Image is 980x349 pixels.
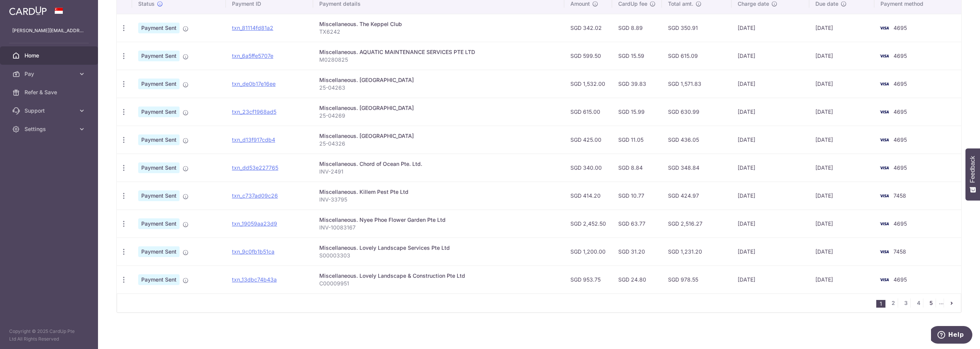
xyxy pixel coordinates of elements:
[319,160,558,168] div: Miscellaneous. Chord of Ocean Pte. Ltd.
[662,238,732,265] td: SGD 1,231.20
[662,70,732,98] td: SGD 1,571.83
[662,210,732,238] td: SGD 2,516.27
[612,154,662,182] td: SGD 8.84
[969,156,976,183] span: Feedback
[12,27,86,34] p: [PERSON_NAME][EMAIL_ADDRESS][DOMAIN_NAME]
[138,134,180,145] span: Payment Sent
[889,298,898,308] a: 2
[612,238,662,265] td: SGD 31.20
[564,265,612,293] td: SGD 953.75
[893,164,907,171] span: 4695
[319,28,558,36] p: TX6242
[901,298,910,308] a: 3
[877,219,892,228] img: Bank Card
[662,14,732,42] td: SGD 350.91
[939,298,944,308] li: ...
[926,298,936,308] a: 5
[138,218,180,229] span: Payment Sent
[232,136,275,143] a: txn_d13f917cdb4
[809,210,874,238] td: [DATE]
[319,168,558,175] p: INV-2491
[809,126,874,154] td: [DATE]
[809,14,874,42] td: [DATE]
[232,164,278,171] a: txn_dd53e227765
[931,326,972,345] iframe: Opens a widget where you can find more information
[564,154,612,182] td: SGD 340.00
[232,25,273,31] a: txn_81114fd81a2
[965,148,980,200] button: Feedback - Show survey
[893,192,906,199] span: 7458
[612,182,662,210] td: SGD 10.77
[319,252,558,259] p: S00003303
[138,162,180,173] span: Payment Sent
[662,42,732,70] td: SGD 615.09
[809,70,874,98] td: [DATE]
[319,112,558,120] p: 25-04269
[232,248,274,255] a: txn_9c0fb1b51ca
[319,224,558,231] p: INV-10083167
[319,140,558,147] p: 25-04326
[564,14,612,42] td: SGD 342.02
[138,190,180,201] span: Payment Sent
[319,196,558,203] p: INV-33795
[809,238,874,265] td: [DATE]
[732,98,809,126] td: [DATE]
[319,244,558,252] div: Miscellaneous. Lovely Landscape Services Pte Ltd
[893,220,907,227] span: 4695
[732,154,809,182] td: [DATE]
[876,294,961,312] nav: pager
[809,265,874,293] td: [DATE]
[893,276,907,283] span: 4695
[9,6,47,15] img: CardUp
[612,98,662,126] td: SGD 15.99
[732,265,809,293] td: [DATE]
[319,48,558,56] div: Miscellaneous. AQUATIC MAINTENANCE SERVICES PTE LTD
[662,265,732,293] td: SGD 978.55
[612,70,662,98] td: SGD 39.83
[809,182,874,210] td: [DATE]
[24,107,75,115] span: Support
[877,191,892,200] img: Bank Card
[564,70,612,98] td: SGD 1,532.00
[138,79,180,89] span: Payment Sent
[232,192,278,199] a: txn_c737ad09c26
[662,98,732,126] td: SGD 630.99
[319,272,558,280] div: Miscellaneous. Lovely Landscape & Construction Pte Ltd
[732,210,809,238] td: [DATE]
[662,126,732,154] td: SGD 436.05
[319,280,558,287] p: C00009951
[24,125,75,133] span: Settings
[564,126,612,154] td: SGD 425.00
[732,42,809,70] td: [DATE]
[877,107,892,116] img: Bank Card
[893,80,907,87] span: 4695
[662,182,732,210] td: SGD 424.97
[564,42,612,70] td: SGD 599.50
[877,23,892,33] img: Bank Card
[732,182,809,210] td: [DATE]
[24,88,75,96] span: Refer & Save
[877,135,892,144] img: Bank Card
[893,108,907,115] span: 4695
[893,52,907,59] span: 4695
[319,216,558,224] div: Miscellaneous. Nyee Phoe Flower Garden Pte Ltd
[138,107,180,117] span: Payment Sent
[319,188,558,196] div: Miscellaneous. Killem Pest Pte Ltd
[232,52,273,59] a: txn_6a5ffe5707e
[732,126,809,154] td: [DATE]
[564,98,612,126] td: SGD 615.00
[319,84,558,92] p: 25-04263
[319,20,558,28] div: Miscellaneous. The Keppel Club
[662,154,732,182] td: SGD 348.84
[612,126,662,154] td: SGD 11.05
[232,80,276,87] a: txn_de0b17e16ee
[809,42,874,70] td: [DATE]
[564,210,612,238] td: SGD 2,452.50
[877,79,892,88] img: Bank Card
[319,132,558,140] div: Miscellaneous. [GEOGRAPHIC_DATA]
[732,14,809,42] td: [DATE]
[893,136,907,143] span: 4695
[319,76,558,84] div: Miscellaneous. [GEOGRAPHIC_DATA]
[232,108,276,115] a: txn_23cf1968ad5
